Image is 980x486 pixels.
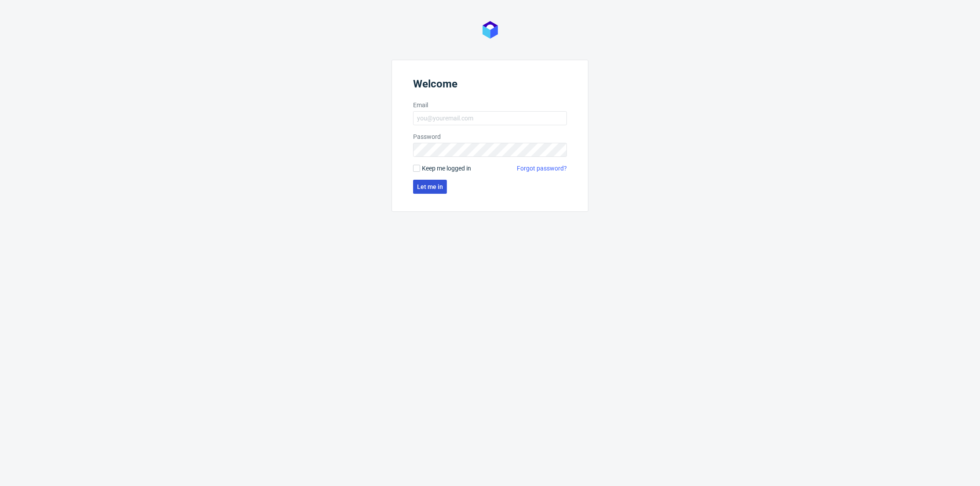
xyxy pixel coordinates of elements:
header: Welcome [413,78,567,94]
input: you@youremail.com [413,111,567,125]
span: Keep me logged in [422,164,471,173]
label: Email [413,101,567,109]
button: Let me in [413,180,447,194]
span: Let me in [417,184,443,190]
label: Password [413,132,567,141]
a: Forgot password? [517,164,567,173]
